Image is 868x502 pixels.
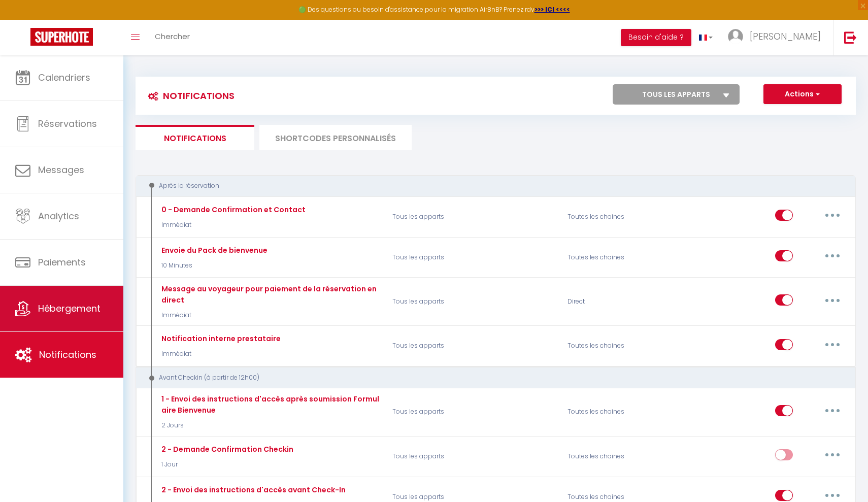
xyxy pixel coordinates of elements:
p: Tous les apparts [386,283,561,320]
a: Chercher [147,20,197,55]
div: Envoie du Pack de bienvenue [159,245,268,256]
button: Besoin d'aide ? [621,29,691,46]
div: 2 - Envoi des instructions d'accès avant Check-In [159,484,346,495]
span: Analytics [38,210,79,222]
span: Réservations [38,117,97,130]
span: Calendriers [38,71,90,84]
li: Notifications [136,125,254,150]
p: Immédiat [159,220,306,230]
div: Toutes les chaines [561,331,678,361]
div: Message au voyageur pour paiement de la réservation en direct [159,283,379,306]
span: Chercher [155,31,190,42]
img: Super Booking [30,28,93,46]
p: Tous les apparts [386,442,561,471]
p: Immédiat [159,349,281,359]
span: Paiements [38,256,86,269]
span: Notifications [39,348,96,361]
span: Hébergement [38,302,101,315]
div: Direct [561,283,678,320]
div: Après la réservation [145,181,832,191]
p: 10 Minutes [159,261,268,271]
li: SHORTCODES PERSONNALISÉS [259,125,412,150]
a: ... [PERSON_NAME] [720,20,833,55]
h3: Notifications [143,84,235,107]
span: [PERSON_NAME] [750,30,821,43]
p: 1 Jour [159,460,293,470]
div: Avant Checkin (à partir de 12h00) [145,373,832,383]
div: Toutes les chaines [561,243,678,272]
p: Immédiat [159,311,379,320]
div: 0 - Demande Confirmation et Contact [159,204,306,215]
div: Toutes les chaines [561,202,678,231]
div: Toutes les chaines [561,393,678,430]
p: Tous les apparts [386,202,561,231]
span: Messages [38,163,84,176]
div: 2 - Demande Confirmation Checkin [159,444,293,455]
img: ... [728,29,743,44]
div: Notification interne prestataire [159,333,281,344]
button: Actions [763,84,842,105]
div: Toutes les chaines [561,442,678,471]
p: 2 Jours [159,421,379,430]
p: Tous les apparts [386,243,561,272]
div: 1 - Envoi des instructions d'accès après soumission Formulaire Bienvenue [159,393,379,416]
p: Tous les apparts [386,393,561,430]
a: >>> ICI <<<< [535,5,570,14]
p: Tous les apparts [386,331,561,361]
img: logout [844,31,857,44]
